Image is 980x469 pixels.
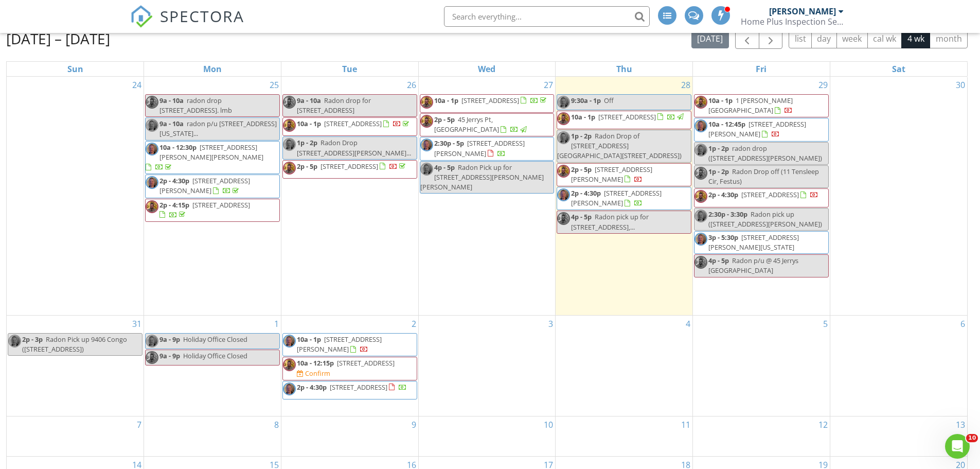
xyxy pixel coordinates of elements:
[557,111,691,129] a: 10a - 1p [STREET_ADDRESS]
[409,416,418,433] a: Go to September 9, 2025
[183,351,247,360] span: Holiday Office Closed
[409,316,418,332] a: Go to September 2, 2025
[708,190,738,199] span: 2p - 4:30p
[337,358,395,368] span: [STREET_ADDRESS]
[708,144,822,163] span: radon drop ([STREET_ADDRESS][PERSON_NAME])
[130,77,144,93] a: Go to August 24, 2025
[7,315,144,416] td: Go to August 31, 2025
[557,187,691,210] a: 2p - 4:30p [STREET_ADDRESS][PERSON_NAME]
[434,138,464,148] span: 2:30p - 5p
[7,416,144,456] td: Go to September 7, 2025
[890,62,907,76] a: Saturday
[282,381,417,399] a: 2p - 4:30p [STREET_ADDRESS]
[867,28,902,48] button: cal wk
[420,115,433,128] img: 465282637_4017970908484396_5484466362892968319_n_2.jpg
[571,188,662,207] a: 2p - 4:30p [STREET_ADDRESS][PERSON_NAME]
[297,162,407,171] a: 2p - 5p [STREET_ADDRESS]
[571,112,685,121] a: 10a - 1p [STREET_ADDRESS]
[434,96,548,105] a: 10a - 1p [STREET_ADDRESS]
[759,28,783,49] button: Next
[330,383,387,392] span: [STREET_ADDRESS]
[144,416,281,456] td: Go to September 8, 2025
[159,176,250,195] a: 2p - 4:30p [STREET_ADDRESS][PERSON_NAME]
[930,28,968,48] button: month
[297,369,330,378] a: Confirm
[821,316,830,332] a: Go to September 5, 2025
[297,119,321,128] span: 10a - 1p
[6,28,110,49] h2: [DATE] – [DATE]
[146,143,263,171] a: 10a - 12:30p [STREET_ADDRESS][PERSON_NAME][PERSON_NAME]
[461,96,519,105] span: [STREET_ADDRESS]
[694,190,707,203] img: 465282637_4017970908484396_5484466362892968319_n_2.jpg
[192,200,250,210] span: [STREET_ADDRESS]
[694,94,829,117] a: 10a - 1p 1 [PERSON_NAME][GEOGRAPHIC_DATA]
[297,96,321,105] span: 9a - 10a
[22,335,43,344] span: 2p - 3p
[735,28,759,49] button: Previous
[297,358,395,368] a: 10a - 12:15p [STREET_ADDRESS]
[65,62,85,76] a: Sunday
[305,369,330,377] div: Confirm
[297,138,317,147] span: 1p - 2p
[145,175,280,198] a: 2p - 4:30p [STREET_ADDRESS][PERSON_NAME]
[708,96,733,105] span: 10a - 1p
[281,416,418,456] td: Go to September 9, 2025
[282,160,417,179] a: 2p - 5p [STREET_ADDRESS]
[159,200,250,219] a: 2p - 4:15p [STREET_ADDRESS]
[159,96,232,115] span: radon drop [STREET_ADDRESS]. lmb
[145,141,280,175] a: 10a - 12:30p [STREET_ADDRESS][PERSON_NAME][PERSON_NAME]
[420,163,544,192] span: Radon Pick up for [STREET_ADDRESS][PERSON_NAME][PERSON_NAME]
[546,316,555,332] a: Go to September 3, 2025
[571,188,601,198] span: 2p - 4:30p
[297,96,371,115] span: Radon drop for [STREET_ADDRESS]
[694,188,829,207] a: 2p - 4:30p [STREET_ADDRESS]
[571,131,592,141] span: 1p - 2p
[281,77,418,316] td: Go to August 26, 2025
[420,94,555,113] a: 10a - 1p [STREET_ADDRESS]
[708,167,819,186] span: Radon Drop off (11 Tensleep Cir, Festus)
[146,200,158,213] img: 465282637_4017970908484396_5484466362892968319_n_2.jpg
[830,77,967,316] td: Go to August 30, 2025
[684,316,692,332] a: Go to September 4, 2025
[542,77,555,93] a: Go to August 27, 2025
[283,162,296,175] img: 465282637_4017970908484396_5484466362892968319_n_2.jpg
[418,77,556,316] td: Go to August 27, 2025
[297,162,317,171] span: 2p - 5p
[146,176,158,189] img: circlecropped.png
[679,77,692,93] a: Go to August 28, 2025
[556,77,693,316] td: Go to August 28, 2025
[708,119,806,138] a: 10a - 12:45p [STREET_ADDRESS][PERSON_NAME]
[571,112,595,121] span: 10a - 1p
[160,5,244,27] span: SPECTORA
[146,351,158,364] img: 465282637_4017970908484396_5484466362892968319_n_2.jpg
[282,357,417,380] a: 10a - 12:15p [STREET_ADDRESS] Confirm
[557,165,570,178] img: 465282637_4017970908484396_5484466362892968319_n_2.jpg
[557,188,570,201] img: circlecropped.png
[297,138,411,157] span: Radon Drop [STREET_ADDRESS][PERSON_NAME]...
[130,5,153,28] img: The Best Home Inspection Software - Spectora
[8,335,21,348] img: circlecropped.png
[708,233,799,252] a: 3p - 5:30p [STREET_ADDRESS][PERSON_NAME][US_STATE]
[557,163,691,186] a: 2p - 5p [STREET_ADDRESS][PERSON_NAME]
[283,335,296,348] img: circlecropped.png
[958,316,967,332] a: Go to September 6, 2025
[694,119,707,132] img: circlecropped.png
[476,62,497,76] a: Wednesday
[159,119,184,128] span: 9a - 10a
[268,77,281,93] a: Go to August 25, 2025
[571,165,592,174] span: 2p - 5p
[22,335,127,354] span: Radon Pick up 9406 Congo ([STREET_ADDRESS])
[434,138,525,158] span: [STREET_ADDRESS][PERSON_NAME]
[283,358,296,371] img: 465282637_4017970908484396_5484466362892968319_n_2.jpg
[693,315,830,416] td: Go to September 5, 2025
[754,62,769,76] a: Friday
[405,77,418,93] a: Go to August 26, 2025
[159,119,277,138] span: radon p/u [STREET_ADDRESS][US_STATE]...
[571,212,592,221] span: 4p - 5p
[708,233,738,242] span: 3p - 5:30p
[420,96,433,109] img: 465282637_4017970908484396_5484466362892968319_n_2.jpg
[708,119,806,138] span: [STREET_ADDRESS][PERSON_NAME]
[159,96,184,105] span: 9a - 10a
[679,416,692,433] a: Go to September 11, 2025
[418,315,556,416] td: Go to September 3, 2025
